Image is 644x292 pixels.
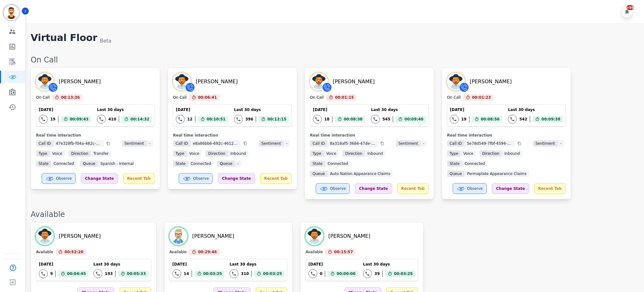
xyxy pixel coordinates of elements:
span: Auto Nation Appearance Claims [327,171,393,177]
img: Avatar [310,73,328,91]
div: [DATE] [39,107,91,112]
span: Observe [193,176,209,181]
span: Queue [217,161,235,167]
img: Avatar [306,227,323,245]
span: 00:09:40 [404,116,423,122]
button: Observe [316,183,350,194]
span: Permaplate Appearance Claims [464,171,529,177]
span: 00:13:36 [61,94,80,101]
div: Last 30 days [508,107,563,112]
span: Call ID [447,140,464,147]
span: - [558,140,564,147]
span: Type [447,150,461,157]
span: State [310,161,325,167]
span: 8a318af5-3684-47de-8ad5-dd914a88fc55 [327,140,378,147]
span: Call ID [310,140,327,147]
span: 00:12:15 [267,116,286,122]
span: voice [50,150,65,157]
div: Last 30 days [93,262,148,267]
div: [PERSON_NAME] [328,232,370,240]
div: 12 [187,117,193,122]
div: Last 30 days [230,262,284,267]
div: +99 [627,5,634,10]
div: Change State [218,173,255,184]
span: 00:03:25 [394,271,413,277]
div: On Call [173,95,187,101]
span: voice [324,150,339,157]
img: Avatar [170,227,187,245]
span: Sentiment [259,140,283,147]
span: voice [187,150,202,157]
h1: Virtual Floor [31,32,97,45]
div: [DATE] [313,107,365,112]
div: Last 30 days [363,262,415,267]
div: Recent Tab [534,183,566,194]
span: connected [188,161,214,167]
span: 5e78d549-7fbf-4594-838c-a7a47a70eba3 [464,140,515,147]
span: connected [51,161,77,167]
span: 00:01:23 [472,94,491,101]
span: 00:09:38 [541,116,560,122]
img: Avatar [447,73,465,91]
span: Sentiment [396,140,420,147]
span: Type [173,150,187,157]
span: 00:01:15 [335,94,354,101]
span: 00:05:33 [127,271,146,277]
div: Last 30 days [234,107,289,112]
div: [DATE] [172,262,224,267]
div: Recent Tab [260,173,292,184]
div: Last 30 days [97,107,152,112]
span: 00:06:41 [198,94,217,101]
span: Type [36,150,50,157]
div: Change State [492,183,529,194]
span: Direction [480,150,502,157]
span: Sentiment [533,140,558,147]
span: inbound [228,150,248,157]
span: 00:03:25 [263,271,282,277]
img: Avatar [36,227,54,245]
span: Call ID [173,140,190,147]
div: Change State [355,183,392,194]
span: 00:14:32 [130,116,149,122]
div: 19 [50,117,56,122]
span: Queue [80,161,98,167]
img: Avatar [173,73,191,91]
span: voice [461,150,476,157]
div: 14 [184,271,189,276]
div: [DATE] [450,107,502,112]
div: Recent Tab [123,173,155,184]
span: Direction [343,150,365,157]
span: transfer [91,150,111,157]
div: Real time interaction [173,133,292,138]
span: inbound [502,150,522,157]
div: 545 [382,117,390,122]
div: 410 [108,117,116,122]
div: Recent Tab [397,183,429,194]
div: On Call [31,55,638,65]
span: 00:00:00 [337,271,355,277]
span: Queue [310,171,327,177]
span: State [36,161,51,167]
span: connected [325,161,351,167]
span: Observe [56,176,72,181]
div: 542 [519,117,527,122]
button: Observe [453,183,487,194]
span: Observe [330,186,346,191]
span: 00:04:45 [67,271,86,277]
div: Available [31,209,638,219]
span: 00:03:25 [203,271,222,277]
span: Direction [69,150,91,157]
div: 18 [324,117,330,122]
div: Change State [81,173,118,184]
div: Beta [100,37,111,45]
span: 00:10:51 [207,116,226,122]
span: Sentiment [122,140,146,147]
div: [PERSON_NAME] [192,232,234,240]
div: [DATE] [176,107,228,112]
span: inbound [365,150,385,157]
span: 00:08:56 [481,116,500,122]
span: State [173,161,188,167]
span: 47e328fb-f04a-482c-be5e-33de10ccc4e4 [53,140,104,147]
span: Direction [206,150,228,157]
div: [PERSON_NAME] [470,78,512,85]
